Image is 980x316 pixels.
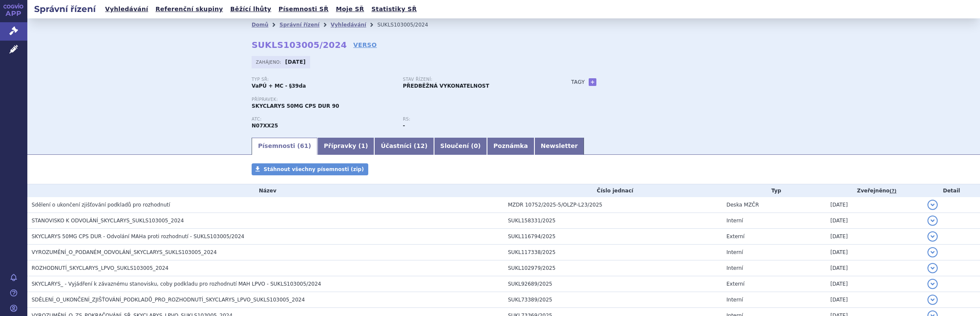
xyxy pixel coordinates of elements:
[32,249,217,255] span: VYROZUMĚNÍ_O_PODANÉM_ODVOLÁNÍ_SKYCLARYS_SUKLS103005_2024
[434,138,487,155] a: Sloučení (0)
[722,184,826,197] th: Typ
[727,233,745,239] span: Externí
[32,233,244,239] span: SKYCLARYS 50MG CPS DUR - Odvolání MAHa proti rozhodnutí - SUKLS103005/2024
[32,202,170,208] span: Sdělení o ukončení zjišťování podkladů pro rozhodnutí
[826,184,923,197] th: Zveřejněno
[374,138,434,155] a: Účastníci (12)
[153,3,226,15] a: Referenční skupiny
[504,292,722,308] td: SUKL73389/2025
[377,18,439,31] li: SUKLS103005/2024
[927,295,938,305] button: detail
[228,3,274,15] a: Běžící lhůty
[361,142,365,149] span: 1
[279,22,320,28] a: Správní řízení
[826,276,923,292] td: [DATE]
[252,77,394,82] p: Typ SŘ:
[417,142,425,149] span: 12
[727,218,743,224] span: Interní
[276,3,331,15] a: Písemnosti SŘ
[32,265,168,271] span: ROZHODNUTÍ_SKYCLARYS_LPVO_SUKLS103005_2024
[256,59,283,65] span: Zahájeno:
[403,83,489,89] strong: PŘEDBĚŽNÁ VYKONATELNOST
[252,40,347,50] strong: SUKLS103005/2024
[504,213,722,229] td: SUKL158331/2025
[504,229,722,245] td: SUKL116794/2025
[252,22,268,28] a: Domů
[403,77,546,82] p: Stav řízení:
[727,297,743,303] span: Interní
[927,263,938,273] button: detail
[331,22,366,28] a: Vyhledávání
[826,292,923,308] td: [DATE]
[252,123,278,129] strong: OMAVELOXOLON
[826,229,923,245] td: [DATE]
[927,231,938,242] button: detail
[923,184,980,197] th: Detail
[252,117,394,122] p: ATC:
[504,260,722,276] td: SUKL102979/2025
[32,218,184,224] span: STANOVISKO K ODVOLÁNÍ_SKYCLARYS_SUKLS103005_2024
[317,138,374,155] a: Přípravky (1)
[534,138,584,155] a: Newsletter
[727,281,745,287] span: Externí
[27,184,504,197] th: Název
[32,281,321,287] span: SKYCLARYS_ - Vyjádření k závaznému stanovisku, coby podkladu pro rozhodnutí MAH LPVO - SUKLS10300...
[504,197,722,213] td: MZDR 10752/2025-5/OLZP-L23/2025
[889,188,896,194] abbr: (?)
[264,166,364,172] span: Stáhnout všechny písemnosti (zip)
[487,138,534,155] a: Poznámka
[300,142,308,149] span: 61
[727,265,743,271] span: Interní
[589,78,596,86] a: +
[353,41,377,49] a: VERSO
[927,247,938,257] button: detail
[504,184,722,197] th: Číslo jednací
[504,245,722,260] td: SUKL117338/2025
[927,200,938,210] button: detail
[333,3,367,15] a: Moje SŘ
[927,216,938,226] button: detail
[252,163,368,175] a: Stáhnout všechny písemnosti (zip)
[727,202,759,208] span: Deska MZČR
[504,276,722,292] td: SUKL92689/2025
[369,3,419,15] a: Statistiky SŘ
[252,83,306,89] strong: VaPÚ + MC - §39da
[403,117,546,122] p: RS:
[826,260,923,276] td: [DATE]
[571,77,585,87] h3: Tagy
[826,245,923,260] td: [DATE]
[727,249,743,255] span: Interní
[252,97,554,102] p: Přípravek:
[927,279,938,289] button: detail
[403,123,405,129] strong: -
[252,138,317,155] a: Písemnosti (61)
[285,59,306,65] strong: [DATE]
[103,3,151,15] a: Vyhledávání
[252,103,339,109] span: SKYCLARYS 50MG CPS DUR 90
[826,197,923,213] td: [DATE]
[474,142,478,149] span: 0
[826,213,923,229] td: [DATE]
[27,3,103,15] h2: Správní řízení
[32,297,305,303] span: SDĚLENÍ_O_UKONČENÍ_ZJIŠŤOVÁNÍ_PODKLADŮ_PRO_ROZHODNUTÍ_SKYCLARYS_LPVO_SUKLS103005_2024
